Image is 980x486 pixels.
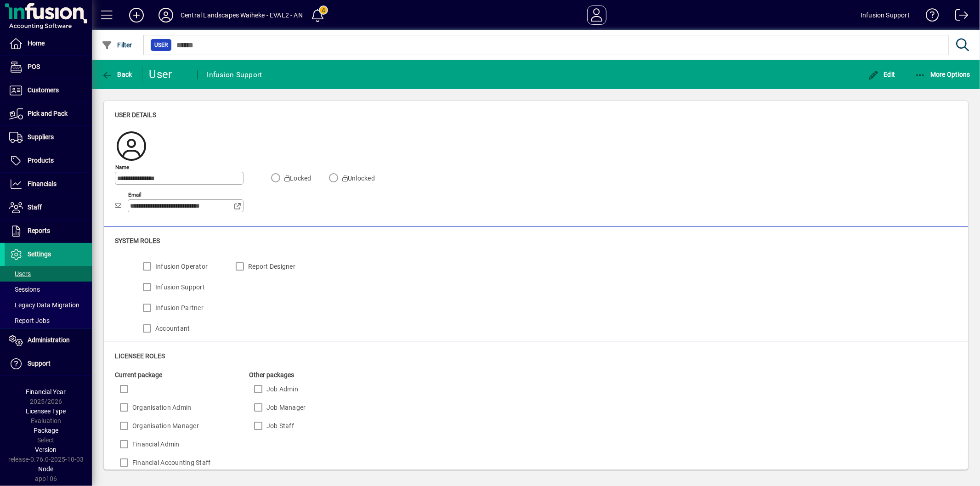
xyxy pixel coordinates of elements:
span: Filter [102,41,132,49]
span: Sessions [9,286,40,293]
span: Licensee roles [115,352,165,360]
span: Pick and Pack [28,110,68,117]
a: Administration [5,329,92,352]
span: Version [35,446,57,453]
span: Home [28,40,45,47]
a: Users [5,266,92,282]
span: System roles [115,237,160,244]
span: Back [102,71,132,78]
span: Other packages [249,371,294,379]
span: Products [28,157,54,164]
a: Home [5,32,92,55]
a: Suppliers [5,126,92,149]
mat-label: Name [115,164,129,170]
span: Staff [28,203,42,211]
button: Profile [151,7,181,23]
button: Filter [99,37,135,53]
div: Infusion Support [861,8,910,23]
button: Back [99,66,135,83]
span: Support [28,360,51,367]
span: User [154,40,168,50]
a: Support [5,352,92,375]
div: Infusion Support [207,68,262,82]
span: Customers [28,86,59,94]
span: Financials [28,180,57,187]
div: Central Landscapes Waiheke - EVAL2 - AN [181,8,303,23]
span: Package [34,427,58,434]
a: Products [5,149,92,172]
button: More Options [912,66,973,83]
a: Report Jobs [5,313,92,328]
a: POS [5,56,92,79]
mat-label: Email [128,191,142,198]
span: Reports [28,227,50,234]
span: User details [115,111,156,119]
a: Customers [5,79,92,102]
span: Financial Year [26,388,66,396]
span: Legacy Data Migration [9,301,79,309]
a: Legacy Data Migration [5,297,92,313]
span: Edit [868,71,895,78]
span: More Options [915,71,971,78]
div: User [149,67,188,82]
button: Edit [866,66,898,83]
a: Financials [5,173,92,196]
a: Reports [5,220,92,243]
a: Sessions [5,282,92,297]
app-page-header-button: Back [92,66,142,83]
a: Knowledge Base [919,2,939,32]
span: Licensee Type [26,407,66,415]
span: Users [9,270,31,277]
span: Settings [28,250,51,258]
button: Add [122,7,151,23]
span: Report Jobs [9,317,50,324]
span: Suppliers [28,133,54,141]
span: POS [28,63,40,70]
a: Pick and Pack [5,102,92,125]
a: Logout [948,2,969,32]
span: Administration [28,336,70,344]
a: Staff [5,196,92,219]
span: Node [39,465,54,473]
span: Current package [115,371,162,379]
